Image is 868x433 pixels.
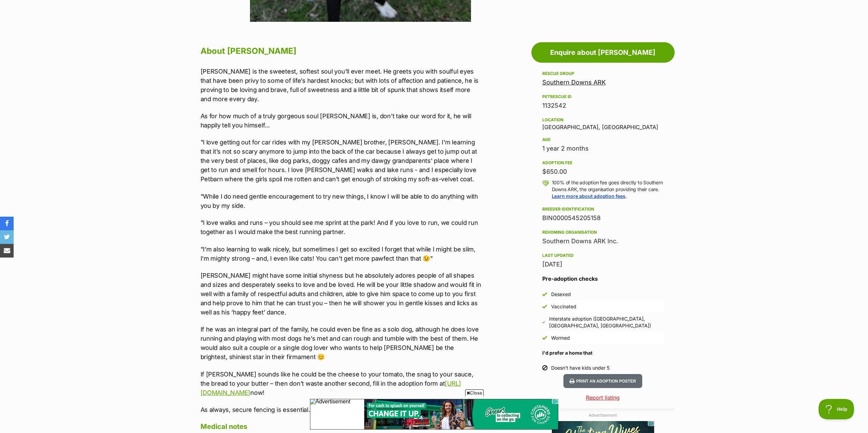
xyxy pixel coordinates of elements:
[542,137,664,142] div: Age
[552,179,664,200] p: 100% of the adoption fee goes directly to Southern Downs ARK, the organisation providing their ca...
[201,245,482,263] p: "I’m also learning to walk nicely, but sometimes I get so excited I forget that while I might be ...
[542,350,664,356] h4: I'd prefer a home that
[201,67,482,104] p: [PERSON_NAME] is the sweetest, softest soul you’ll ever meet. He greets you with soulful eyes tha...
[819,399,854,419] iframe: Help Scout Beacon - Open
[542,230,664,235] div: Rehoming organisation
[549,315,664,329] div: Interstate adoption ([GEOGRAPHIC_DATA], [GEOGRAPHIC_DATA], [GEOGRAPHIC_DATA])
[201,422,482,431] h4: Medical notes
[201,218,482,236] p: "I love walks and runs – you should see me sprint at the park! And if you love to run, we could r...
[531,42,675,63] a: Enquire about [PERSON_NAME]
[310,399,558,430] iframe: Advertisement
[542,292,547,297] img: Yes
[542,117,664,123] div: Location
[542,206,664,212] div: Breeder identification
[552,193,626,199] a: Learn more about adoption fees
[542,116,664,130] div: [GEOGRAPHIC_DATA], [GEOGRAPHIC_DATA]
[551,303,576,310] div: Vaccinated
[542,260,664,269] div: [DATE]
[542,213,664,223] div: BIN0000545205158
[201,271,482,317] p: [PERSON_NAME] might have some initial shyness but he absolutely adores people of all shapes and s...
[551,335,570,341] div: Wormed
[542,160,664,166] div: Adoption fee
[201,405,482,414] p: As always, secure fencing is essential. Prior working dog experience will be well regarded.
[542,101,664,110] div: 1132542
[531,393,675,402] a: Report listing
[201,325,482,361] p: If he was an integral part of the family, he could even be fine as a solo dog, although he does l...
[542,94,664,99] div: PetRescue ID
[542,144,664,153] div: 1 year 2 months
[201,192,482,210] p: "While I do need gentle encouragement to try new things, I know I will be able to do anything wit...
[563,374,642,388] button: Print an adoption poster
[542,253,664,258] div: Last updated
[542,304,547,309] img: Yes
[201,138,482,184] p: "I love getting out for car rides with my [PERSON_NAME] brother, [PERSON_NAME]. I'm learning that...
[542,321,545,324] img: Yes
[465,389,484,396] span: Close
[201,44,482,59] h2: About [PERSON_NAME]
[542,336,547,340] img: Yes
[542,79,606,86] a: Southern Downs ARK
[542,236,664,246] div: Southern Downs ARK Inc.
[201,370,482,397] p: If [PERSON_NAME] sounds like he could be the cheese to your tomato, the snag to your sauce, the b...
[551,365,609,371] div: Doesn't have kids under 5
[201,380,461,396] a: [URL][DOMAIN_NAME]
[542,167,664,176] div: $650.00
[201,111,482,130] p: As for how much of a truly gorgeous soul [PERSON_NAME] is, don’t take our word for it, he will ha...
[551,291,571,298] div: Desexed
[542,71,664,76] div: Rescue group
[542,275,664,283] h3: Pre-adoption checks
